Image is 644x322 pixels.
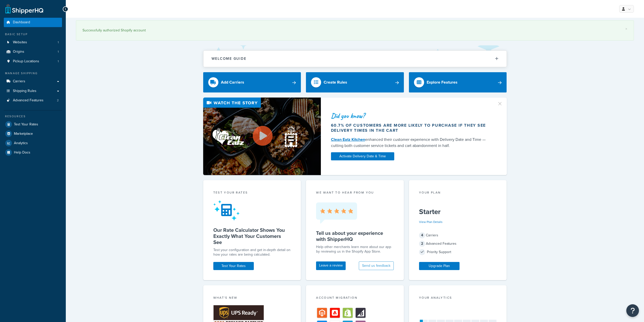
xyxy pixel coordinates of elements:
a: Activate Delivery Date & Time [331,152,394,160]
span: 1 [58,50,59,54]
h5: Tell us about your experience with ShipperHQ [316,230,394,242]
a: Help Docs [4,148,62,157]
span: Analytics [14,141,28,145]
li: Pickup Locations [4,57,62,66]
div: Account Migration [316,295,394,301]
div: Test your rates [213,190,291,196]
div: Create Rules [324,79,347,86]
li: Advanced Features [4,96,62,105]
button: Open Resource Center [626,304,639,317]
a: Dashboard [4,18,62,27]
a: Carriers [4,77,62,86]
a: Explore Features [409,72,507,92]
span: 2 [419,241,425,247]
div: Advanced Features [419,240,497,247]
div: 60.7% of customers are more likely to purchase if they see delivery times in the cart [331,123,491,133]
span: Carriers [13,79,25,84]
span: 1 [58,40,59,45]
a: Test Your Rates [4,120,62,129]
a: Upgrade Plan [419,262,460,270]
a: Origins1 [4,47,62,56]
div: Did you know? [331,112,491,119]
span: Advanced Features [13,98,44,103]
div: Add Carriers [221,79,244,86]
p: we want to hear from you [316,190,394,195]
span: Help Docs [14,150,30,155]
a: Analytics [4,139,62,148]
span: Test Your Rates [14,122,38,127]
span: 4 [419,232,425,238]
p: Help other merchants learn more about our app by reviewing us in the Shopify App Store. [316,245,394,254]
span: 1 [58,59,59,64]
div: What's New [213,295,291,301]
div: Basic Setup [4,32,62,36]
div: Test your configuration and get in-depth detail on how your rates are being calculated. [213,248,291,257]
a: Add Carriers [203,72,301,92]
a: Advanced Features2 [4,96,62,105]
span: Pickup Locations [13,59,39,64]
span: Marketplace [14,132,33,136]
a: View Plan Details [419,220,443,224]
span: Websites [13,40,27,45]
button: Welcome Guide [203,51,507,67]
a: Create Rules [306,72,404,92]
a: Shipping Rules [4,86,62,96]
button: Send us feedback [359,261,394,270]
a: Leave a review [316,261,346,270]
span: 2 [57,98,59,103]
a: Clean Eatz Kitchen [331,137,365,142]
a: Test Your Rates [213,262,254,270]
div: Carriers [419,232,497,239]
div: Successfully authorized Shopify account [82,27,627,34]
div: Your Plan [419,190,497,196]
img: Video thumbnail [203,98,321,175]
h2: Welcome Guide [212,57,246,61]
span: Origins [13,50,24,54]
li: Websites [4,38,62,47]
div: Your Analytics [419,295,497,301]
a: × [625,27,627,31]
span: Dashboard [13,20,30,25]
a: Marketplace [4,129,62,138]
div: Explore Features [427,79,458,86]
a: Websites1 [4,38,62,47]
li: Origins [4,47,62,56]
h5: Our Rate Calculator Shows You Exactly What Your Customers See [213,227,291,245]
span: Shipping Rules [13,89,36,93]
div: Manage Shipping [4,71,62,75]
div: Priority Support [419,249,497,256]
a: Pickup Locations1 [4,57,62,66]
h5: Starter [419,208,497,216]
div: Resources [4,114,62,119]
div: enhanced their customer experience with Delivery Date and Time — cutting both customer service ti... [331,137,491,149]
